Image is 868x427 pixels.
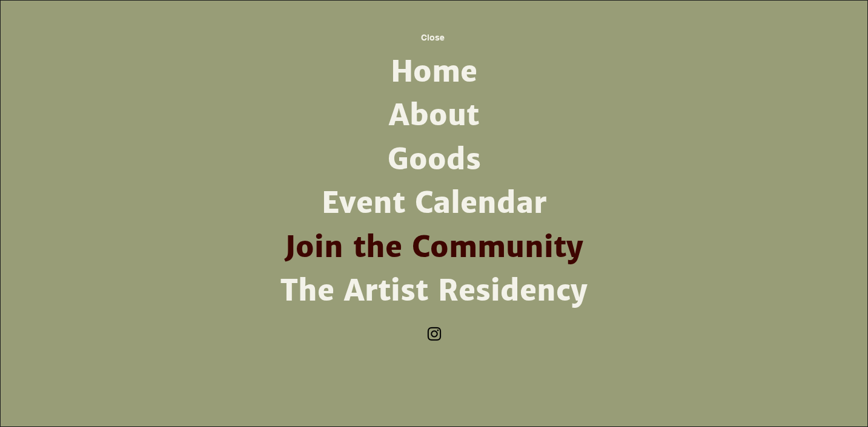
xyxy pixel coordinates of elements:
img: Instagram [425,325,443,343]
a: Goods [276,138,592,181]
a: About [276,94,592,137]
a: Event Calendar [276,181,592,225]
span: Close [421,33,445,42]
button: Close [400,24,466,50]
a: Home [276,50,592,94]
nav: Site [276,50,592,313]
ul: Social Bar [425,325,443,343]
a: The Artist Residency [276,269,592,313]
a: Join the Community [276,226,592,269]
